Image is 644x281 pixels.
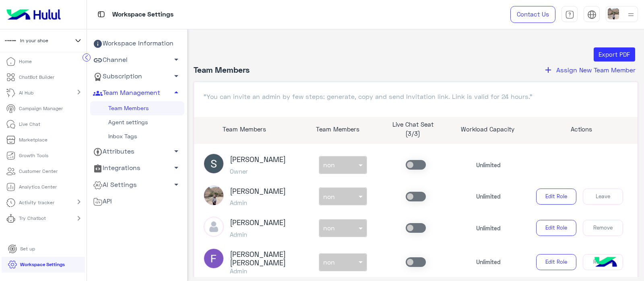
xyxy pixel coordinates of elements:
[90,160,184,176] a: Integrations
[230,218,286,227] h3: [PERSON_NAME]
[90,129,184,144] a: Inbox Tags
[4,34,17,47] img: 923305001092802
[556,66,636,74] span: Assign New Team Member
[592,249,620,277] img: hulul-logo.png
[230,155,286,164] h3: [PERSON_NAME]
[19,183,57,191] p: Analytics Center
[230,168,286,175] h5: Owner
[306,125,369,134] p: Team Members
[608,8,619,19] img: userImage
[536,220,576,236] button: Edit Role
[171,163,181,172] span: arrow_drop_down
[587,10,597,19] img: tab
[90,52,184,68] a: Channel
[476,258,501,266] p: Unlimited
[171,146,181,156] span: arrow_drop_down
[565,10,574,19] img: tab
[19,121,40,128] p: Live Chat
[194,125,294,134] p: Team Members
[112,9,173,20] p: Workspace Settings
[90,35,184,52] a: Workspace Information
[19,136,47,144] p: Marketplace
[531,125,632,134] p: Actions
[74,87,84,97] mat-icon: chevron_right
[510,6,555,23] a: Contact Us
[204,154,224,174] img: ACg8ocLoR2ghDuL4zwt61f7uaEQS3JVBSI0n93h9_u0ExKxAaLa0-w=s96-c
[476,192,501,201] p: Unlimited
[583,189,623,205] button: Leave
[19,74,54,81] p: ChatBot Builder
[230,231,286,238] h5: Admin
[626,10,636,20] img: profile
[19,58,32,65] p: Home
[583,254,623,270] button: Remove
[543,65,553,75] i: add
[456,125,519,134] p: Workload Capacity
[204,92,628,101] p: "You can invite an admin by few steps: generate, copy and send Invitation link. Link is valid for...
[90,176,184,193] a: AI Settings
[204,248,224,269] img: ACg8ocL8TsmKUgtIb8XAhHbSGkilP6SHQz7wR5x2JcVnKqwqGRcHKA=s96-c
[171,71,181,81] span: arrow_drop_down
[536,189,576,205] button: Edit Role
[3,6,64,23] img: Logo
[96,9,106,19] img: tab
[2,241,41,257] a: Set up
[20,37,48,44] span: In your shoe
[536,254,576,270] button: Edit Role
[19,168,58,175] p: Customer Center
[19,199,54,206] p: Activity tracker
[171,88,181,97] span: arrow_drop_up
[476,224,501,232] p: Unlimited
[2,257,71,273] a: Workspace Settings
[90,68,184,85] a: Subscription
[74,197,84,207] mat-icon: chevron_right
[230,267,301,275] h5: Admin
[171,55,181,64] span: arrow_drop_down
[230,250,301,267] h3: [PERSON_NAME] [PERSON_NAME]
[194,65,250,75] h4: Team Members
[204,185,224,205] img: picture
[599,51,630,58] span: Export PDF
[230,187,286,196] h3: [PERSON_NAME]
[230,199,286,206] h5: Admin
[19,89,33,96] p: AI Hub
[74,213,84,223] mat-icon: chevron_right
[90,85,184,101] a: Team Management
[19,215,46,222] p: Try Chatbot
[19,152,48,159] p: Growth Tools
[20,245,35,252] p: Set up
[382,120,444,129] p: Live Chat Seat
[583,220,623,236] button: Remove
[476,161,501,169] p: Unlimited
[90,193,184,209] a: API
[90,115,184,129] a: Agent settings
[204,217,224,237] img: defaultAdmin.png
[561,6,578,23] a: tab
[20,261,65,268] p: Workspace Settings
[90,101,184,115] a: Team Members
[93,196,112,207] span: API
[90,144,184,160] a: Attributes
[382,129,444,138] p: (3/3)
[171,180,181,189] span: arrow_drop_down
[541,65,638,75] button: addAssign New Team Member
[19,105,63,112] p: Campaign Manager
[594,47,635,62] button: Export PDF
